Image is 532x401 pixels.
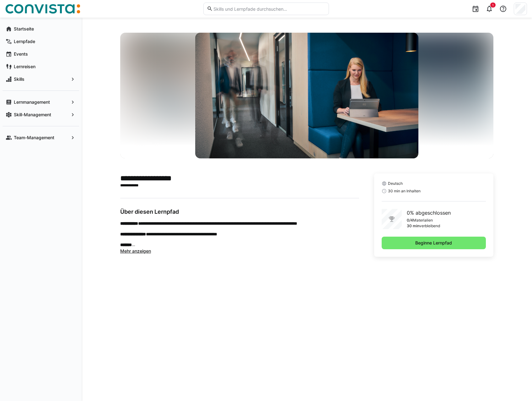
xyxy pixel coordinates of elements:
[492,3,494,7] span: 1
[414,240,453,246] span: Beginne Lernpfad
[382,237,486,249] button: Beginne Lernpfad
[388,181,403,186] span: Deutsch
[407,223,419,228] p: 30 min
[413,218,433,223] p: Materialien
[419,223,440,228] p: verbleibend
[120,208,359,215] h3: Über diesen Lernpfad
[213,6,325,12] input: Skills und Lernpfade durchsuchen…
[120,248,151,254] span: Mehr anzeigen
[407,209,451,217] p: 0% abgeschlossen
[388,189,421,194] span: 30 min an Inhalten
[407,218,413,223] p: 0/4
